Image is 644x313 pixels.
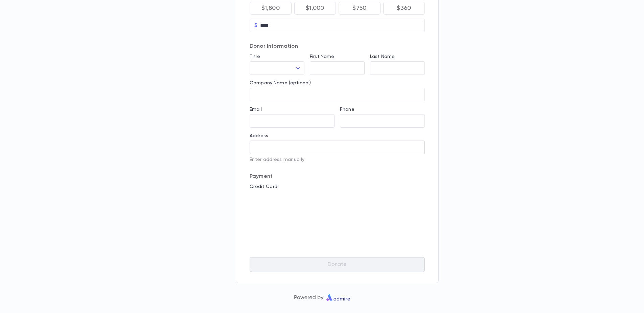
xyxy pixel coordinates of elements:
[383,2,425,15] button: $360
[250,133,268,139] label: Address
[339,2,381,15] button: $750
[261,5,280,12] p: $1,800
[370,54,395,59] label: Last Name
[340,107,354,112] label: Phone
[250,184,425,189] p: Credit Card
[250,43,425,50] p: Donor Information
[397,5,411,12] p: $360
[250,80,311,86] label: Company Name (optional)
[352,5,366,12] p: $750
[250,157,425,162] p: Enter address manually
[310,54,334,59] label: First Name
[250,54,260,59] label: Title
[250,62,304,75] div: ​
[294,2,336,15] button: $1,000
[250,173,425,180] p: Payment
[306,5,324,12] p: $1,000
[250,107,262,112] label: Email
[254,22,257,29] p: $
[250,2,292,15] button: $1,800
